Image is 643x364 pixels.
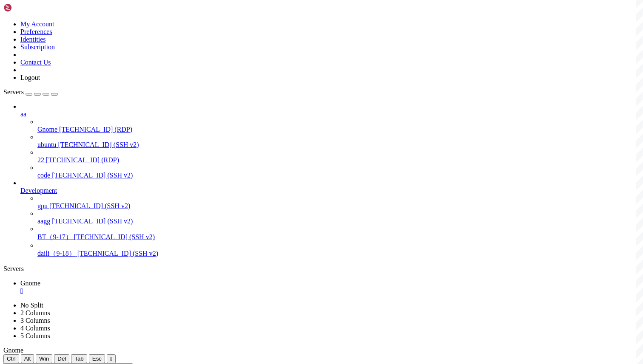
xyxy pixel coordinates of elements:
[20,36,46,43] a: Identities
[46,156,119,164] span: [TECHNICAL_ID] (RDP)
[20,43,55,51] a: Subscription
[74,356,84,362] span: Tab
[89,354,105,363] button: Esc
[37,172,50,179] span: code
[37,126,640,133] a: Gnome [TECHNICAL_ID] (RDP)
[52,172,133,179] span: [TECHNICAL_ID] (SSH v2)
[39,356,49,362] span: Win
[20,103,640,179] li: aa
[37,242,640,258] li: daili（9-18） [TECHNICAL_ID] (SSH v2)
[20,317,50,324] a: 3 Columns
[107,354,116,363] button: 
[21,354,34,363] button: Alt
[37,202,640,210] a: gpu [TECHNICAL_ID] (SSH v2)
[20,110,640,118] a: aa
[37,202,48,209] span: gpu
[52,217,133,225] span: [TECHNICAL_ID] (SSH v2)
[36,354,52,363] button: Win
[20,279,40,287] span: Gnome
[3,88,24,96] span: Servers
[20,28,52,35] a: Preferences
[3,265,640,273] div: Servers
[37,250,76,257] span: daili（9-18）
[20,279,640,295] a: Gnome
[59,126,132,133] span: [TECHNICAL_ID] (RDP)
[20,309,50,316] a: 2 Columns
[20,324,50,332] a: 4 Columns
[37,195,640,210] li: gpu [TECHNICAL_ID] (SSH v2)
[74,233,155,240] span: [TECHNICAL_ID] (SSH v2)
[3,88,58,96] a: Servers
[77,250,158,257] span: [TECHNICAL_ID] (SSH v2)
[7,356,16,362] span: Ctrl
[37,210,640,225] li: aagg [TECHNICAL_ID] (SSH v2)
[37,156,44,164] span: 22
[71,354,87,363] button: Tab
[20,187,57,194] span: Development
[37,141,640,149] a: ubuntu [TECHNICAL_ID] (SSH v2)
[37,217,640,225] a: aagg [TECHNICAL_ID] (SSH v2)
[37,133,640,149] li: ubuntu [TECHNICAL_ID] (SSH v2)
[20,20,54,28] a: My Account
[37,156,640,164] a: 22 [TECHNICAL_ID] (RDP)
[20,287,640,295] a: 
[20,110,26,118] span: aa
[37,126,57,133] span: Gnome
[20,179,640,258] li: Development
[92,356,102,362] span: Esc
[37,164,640,179] li: code [TECHNICAL_ID] (SSH v2)
[3,3,52,12] img: Shellngn
[110,356,112,362] div: 
[37,217,50,225] span: aagg
[37,141,56,148] span: ubuntu
[37,233,72,240] span: BT（9-17）
[37,172,640,179] a: code [TECHNICAL_ID] (SSH v2)
[54,354,69,363] button: Del
[37,149,640,164] li: 22 [TECHNICAL_ID] (RDP)
[37,233,640,242] a: BT（9-17） [TECHNICAL_ID] (SSH v2)
[37,249,640,258] a: daili（9-18） [TECHNICAL_ID] (SSH v2)
[24,356,31,362] span: Alt
[20,302,43,309] a: No Split
[58,141,139,148] span: [TECHNICAL_ID] (SSH v2)
[37,225,640,242] li: BT（9-17） [TECHNICAL_ID] (SSH v2)
[20,59,51,66] a: Contact Us
[37,118,640,133] li: Gnome [TECHNICAL_ID] (RDP)
[3,354,19,363] button: Ctrl
[49,202,130,209] span: [TECHNICAL_ID] (SSH v2)
[20,332,50,339] a: 5 Columns
[20,187,640,195] a: Development
[57,356,66,362] span: Del
[3,347,23,354] span: Gnome
[20,74,40,81] a: Logout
